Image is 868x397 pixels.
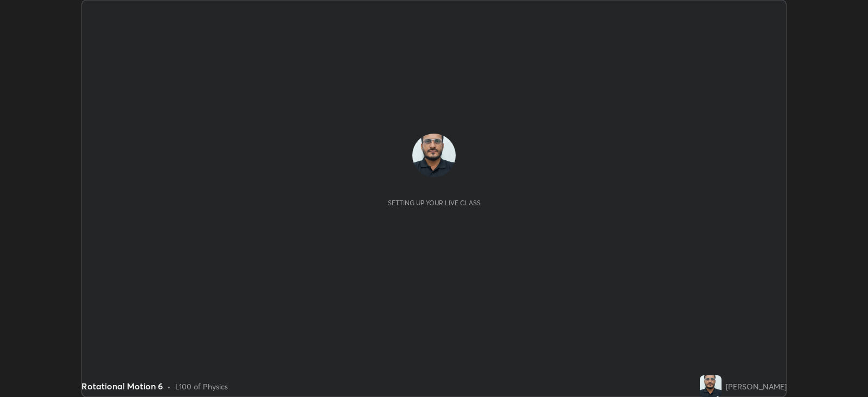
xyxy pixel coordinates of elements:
div: [PERSON_NAME] [726,381,787,392]
div: • [167,381,171,392]
div: Rotational Motion 6 [81,380,163,393]
div: Setting up your live class [388,199,481,207]
img: ae44d311f89a4d129b28677b09dffed2.jpg [700,375,722,397]
div: L100 of Physics [175,381,228,392]
img: ae44d311f89a4d129b28677b09dffed2.jpg [412,134,456,177]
